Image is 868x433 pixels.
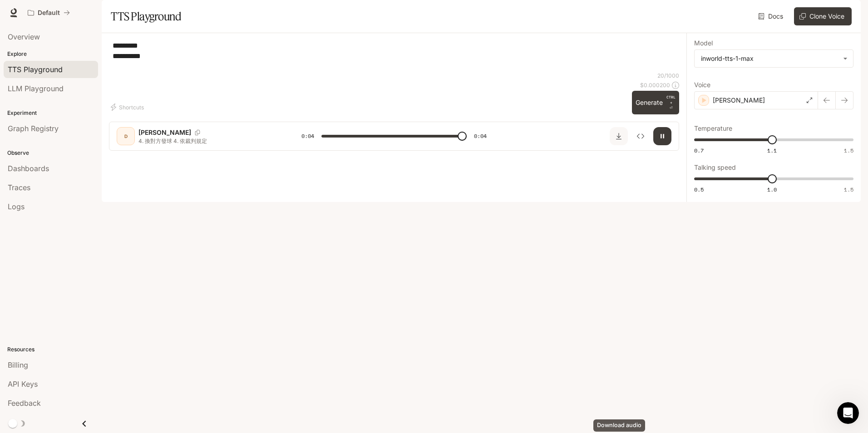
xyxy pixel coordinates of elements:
span: 1.5 [844,147,853,154]
p: ⏎ [666,94,676,111]
p: [PERSON_NAME] [713,96,765,105]
span: 1.0 [767,186,777,193]
button: Copy Voice ID [191,130,204,135]
button: Download audio [610,127,628,145]
button: Inspect [631,127,650,145]
p: Voice [694,82,710,88]
div: Download audio [593,419,645,432]
div: inworld-tts-1-max [701,54,838,63]
div: inworld-tts-1-max [695,50,853,67]
span: 1.5 [844,186,853,193]
button: GenerateCTRL +⏎ [632,91,679,114]
p: Model [694,40,713,46]
span: 0:04 [474,132,487,141]
p: [PERSON_NAME] [138,128,191,137]
h1: TTS Playground [111,7,181,25]
span: 0.7 [694,147,704,154]
p: 20 / 1000 [657,72,679,79]
span: 0:04 [301,132,314,141]
button: All workspaces [24,4,74,22]
p: Default [38,9,60,17]
div: D [118,129,133,143]
p: 4. 換對方發球 4. 依裁判規定 [138,137,280,145]
button: Shortcuts [109,100,148,114]
p: $ 0.000200 [640,81,670,89]
button: Clone Voice [794,7,852,25]
p: CTRL + [666,94,676,105]
span: 0.5 [694,186,704,193]
span: 1.1 [767,147,777,154]
a: Docs [756,7,787,25]
iframe: Intercom live chat [837,402,859,424]
p: Talking speed [694,164,736,171]
p: Temperature [694,125,732,132]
